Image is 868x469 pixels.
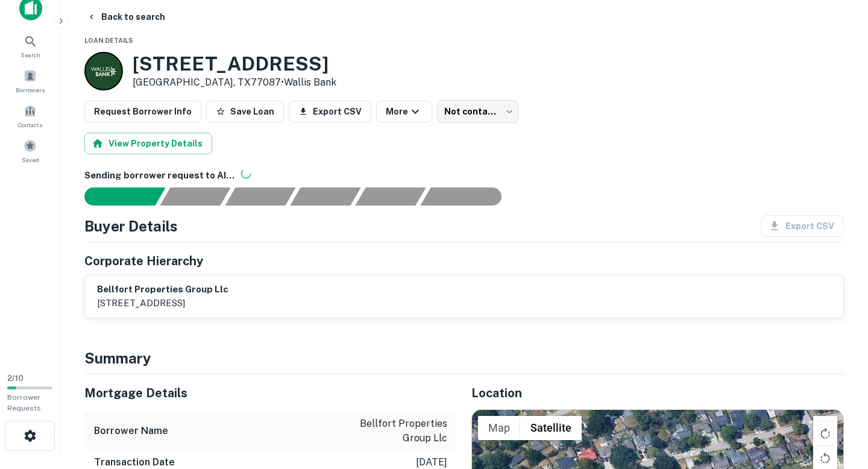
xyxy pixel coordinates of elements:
[84,37,133,44] span: Loan Details
[160,187,230,206] div: Your request is received and processing...
[22,155,39,165] span: Saved
[4,134,57,167] a: Saved
[84,169,844,183] h6: Sending borrower request to AI...
[84,384,457,402] h5: Mortgage Details
[290,187,360,206] div: Principals found, AI now looking for contact information...
[7,374,24,383] span: 2 / 10
[4,30,57,62] a: Search
[18,120,42,130] span: Contacts
[339,417,447,445] p: bellfort properties group llc
[4,99,57,132] a: Contacts
[84,252,203,270] h5: Corporate Hierarchy
[82,6,170,28] button: Back to search
[84,347,844,369] h4: Summary
[289,101,371,122] button: Export CSV
[84,133,212,154] button: View Property Details
[84,215,178,237] h4: Buyer Details
[4,65,57,97] a: Borrowers
[84,101,201,122] button: Request Borrower Info
[97,283,228,297] h6: bellfort properties group llc
[133,52,336,75] h3: [STREET_ADDRESS]
[94,424,168,438] h6: Borrower Name
[70,187,160,206] div: Sending borrower request to AI...
[16,85,45,95] span: Borrowers
[478,416,520,440] button: Show street map
[376,101,432,122] button: More
[808,373,868,430] iframe: Chat Widget
[355,187,426,206] div: Principals found, still searching for contact information. This may take time...
[97,296,228,310] p: [STREET_ADDRESS]
[421,187,516,206] div: AI fulfillment process complete.
[520,416,582,440] button: Show satellite imagery
[206,101,284,122] button: Save Loan
[437,100,518,123] div: Not contacted
[133,75,336,90] p: [GEOGRAPHIC_DATA], TX77087 •
[20,50,40,60] span: Search
[284,77,336,88] a: Wallis Bank
[7,393,41,412] span: Borrower Requests
[813,421,837,445] button: Rotate map clockwise
[471,384,844,402] h5: Location
[225,187,295,206] div: Documents found, AI parsing details...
